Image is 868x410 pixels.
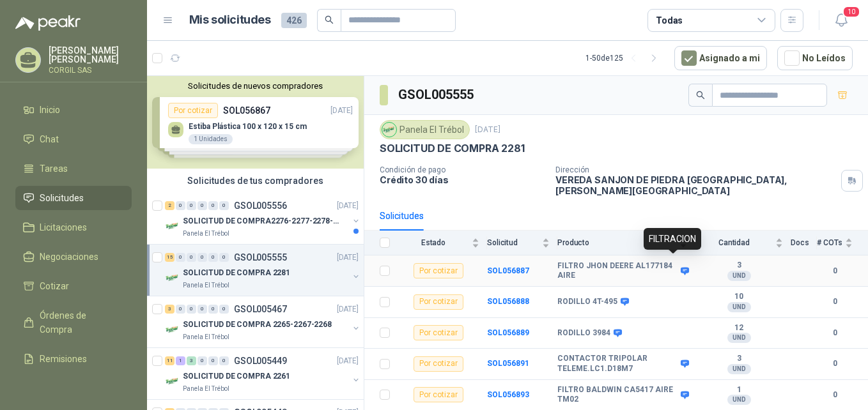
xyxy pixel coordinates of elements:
[487,266,529,275] a: SOL056887
[15,303,132,342] a: Órdenes de Compra
[165,301,361,342] a: 3 0 0 0 0 0 GSOL005467[DATE] Company LogoSOLICITUD DE COMPRA 2265-2267-2268Panela El Trébol
[40,162,68,176] span: Tareas
[380,209,424,223] div: Solicitudes
[183,267,290,279] p: SOLICITUD DE COMPRA 2281
[219,305,229,314] div: 0
[147,169,364,193] div: Solicitudes de tus compradores
[696,91,705,100] span: search
[487,297,529,306] a: SOL056888
[183,384,229,394] p: Panela El Trébol
[165,198,361,239] a: 2 0 0 0 0 0 GSOL005556[DATE] Company LogoSOLICITUD DE COMPRA2276-2277-2278-2284-2285-Panela El Tr...
[380,120,470,139] div: Panela El Trébol
[817,231,868,255] th: # COTs
[487,238,539,247] span: Solicitud
[475,124,500,136] p: [DATE]
[817,296,853,308] b: 0
[842,6,860,18] span: 10
[817,238,842,247] span: # COTs
[165,253,174,262] div: 15
[208,253,218,262] div: 0
[380,165,545,174] p: Condición de pago
[183,332,229,342] p: Panela El Trébol
[695,292,783,302] b: 10
[183,319,332,331] p: SOLICITUD DE COMPRA 2265-2267-2268
[557,238,677,247] span: Producto
[15,215,132,239] a: Licitaciones
[176,356,185,365] div: 1
[40,308,120,337] span: Órdenes de Compra
[487,328,529,337] b: SOL056889
[176,305,185,314] div: 0
[557,297,617,307] b: RODILLO 4T-495
[817,389,853,401] b: 0
[337,200,359,212] p: [DATE]
[487,390,529,399] a: SOL056893
[15,186,132,210] a: Solicitudes
[791,231,817,255] th: Docs
[398,231,487,255] th: Estado
[695,231,791,255] th: Cantidad
[208,305,218,314] div: 0
[15,98,132,122] a: Inicio
[695,323,783,333] b: 12
[198,356,207,365] div: 0
[727,364,751,374] div: UND
[557,261,678,281] b: FILTRO JHON DEERE AL177184 AIRE
[380,142,525,155] p: SOLICITUD DE COMPRA 2281
[830,9,853,32] button: 10
[183,370,290,383] p: SOLICITUD DE COMPRA 2261
[219,253,229,262] div: 0
[198,305,207,314] div: 0
[15,127,132,151] a: Chat
[727,333,751,343] div: UND
[414,387,463,402] div: Por cotizar
[219,356,229,365] div: 0
[15,376,132,400] a: Configuración
[208,201,218,210] div: 0
[727,395,751,405] div: UND
[555,174,836,196] p: VEREDA SANJON DE PIEDRA [GEOGRAPHIC_DATA] , [PERSON_NAME][GEOGRAPHIC_DATA]
[15,347,132,371] a: Remisiones
[281,13,307,28] span: 426
[644,228,701,250] div: FILTRACION
[414,325,463,340] div: Por cotizar
[817,327,853,339] b: 0
[40,132,59,146] span: Chat
[380,174,545,185] p: Crédito 30 días
[414,263,463,278] div: Por cotizar
[337,355,359,367] p: [DATE]
[183,280,229,291] p: Panela El Trébol
[147,76,364,169] div: Solicitudes de nuevos compradoresPor cotizarSOL056867[DATE] Estiba Plástica 100 x 120 x 15 cm1 Un...
[165,374,180,389] img: Company Logo
[176,253,185,262] div: 0
[398,85,476,105] h3: GSOL005555
[234,305,287,314] p: GSOL005467
[49,66,132,74] p: CORGIL SAS
[49,46,132,64] p: [PERSON_NAME] [PERSON_NAME]
[15,245,132,269] a: Negociaciones
[165,353,361,394] a: 11 1 3 0 0 0 GSOL005449[DATE] Company LogoSOLICITUD DE COMPRA 2261Panela El Trébol
[176,201,185,210] div: 0
[557,328,610,338] b: RODILLO 3984
[487,359,529,368] a: SOL056891
[165,218,180,234] img: Company Logo
[414,356,463,372] div: Por cotizar
[40,191,84,205] span: Solicitudes
[15,15,81,31] img: Logo peakr
[187,253,196,262] div: 0
[337,252,359,264] p: [DATE]
[557,385,678,405] b: FILTRO BALDWIN CA5417 AIRE TM02
[234,253,287,262] p: GSOL005555
[555,165,836,174] p: Dirección
[198,201,207,210] div: 0
[398,238,469,247] span: Estado
[695,238,773,247] span: Cantidad
[40,220,87,234] span: Licitaciones
[165,201,174,210] div: 2
[183,215,342,227] p: SOLICITUD DE COMPRA2276-2277-2278-2284-2285-
[187,201,196,210] div: 0
[165,305,174,314] div: 3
